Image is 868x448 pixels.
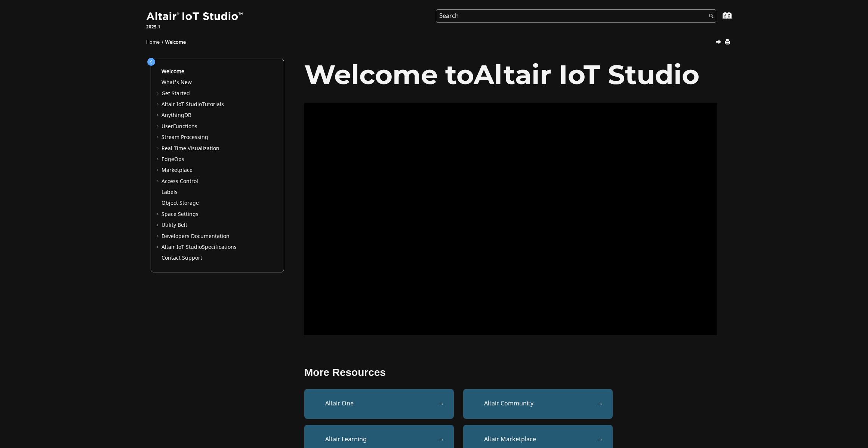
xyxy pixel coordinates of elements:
a: EdgeOps [161,155,184,163]
a: Welcome [161,68,184,75]
span: Altair IoT Studio [474,58,699,91]
a: Labels [161,188,178,196]
a: Home [146,39,160,46]
a: Welcome [165,39,186,46]
a: What's New [161,78,192,86]
nav: Tools [135,32,733,49]
input: Search query [436,9,716,23]
span: Expand Marketplace [156,167,161,174]
span: Expand Space Settings [156,211,161,218]
a: Altair IoT StudioSpecifications [161,243,237,251]
a: Altair Community [463,389,613,419]
ul: Table of Contents [156,68,279,262]
a: Access Control [161,177,198,185]
p: 2025.1 [146,24,244,30]
button: Print this page [725,37,731,47]
span: Expand Get Started [156,90,161,98]
a: Utility Belt [161,221,187,229]
a: Developers Documentation [161,232,230,240]
a: Go to index terms page [711,15,727,23]
a: AnythingDB [161,111,191,119]
span: Expand UserFunctions [156,123,161,130]
span: Functions [173,123,197,130]
a: Object Storage [161,199,199,207]
a: Stream Processing [161,133,208,141]
h1: Welcome to [304,60,717,89]
a: Altair IoT StudioTutorials [161,101,224,108]
p: More Resources [304,367,717,379]
a: Contact Support [161,254,202,262]
span: Expand Stream Processing [156,134,161,141]
a: Next topic: What's New [716,38,722,47]
a: Space Settings [161,210,198,218]
a: Altair One [304,389,454,419]
span: Expand Developers Documentation [156,233,161,240]
a: Marketplace [161,166,193,174]
span: Expand EdgeOps [156,156,161,163]
span: Expand Altair IoT StudioTutorials [156,101,161,108]
img: Altair IoT Studio [146,11,244,23]
button: Toggle publishing table of content [147,58,155,66]
span: Altair IoT Studio [161,101,202,108]
button: Search [699,9,720,24]
span: Altair IoT Studio [161,243,202,251]
span: Expand Access Control [156,178,161,185]
span: Expand Utility Belt [156,222,161,229]
a: UserFunctions [161,123,197,130]
a: Get Started [161,90,190,98]
span: Expand AnythingDB [156,112,161,119]
a: Real Time Visualization [161,145,219,152]
span: Expand Real Time Visualization [156,145,161,152]
span: Expand Altair IoT StudioSpecifications [156,244,161,251]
